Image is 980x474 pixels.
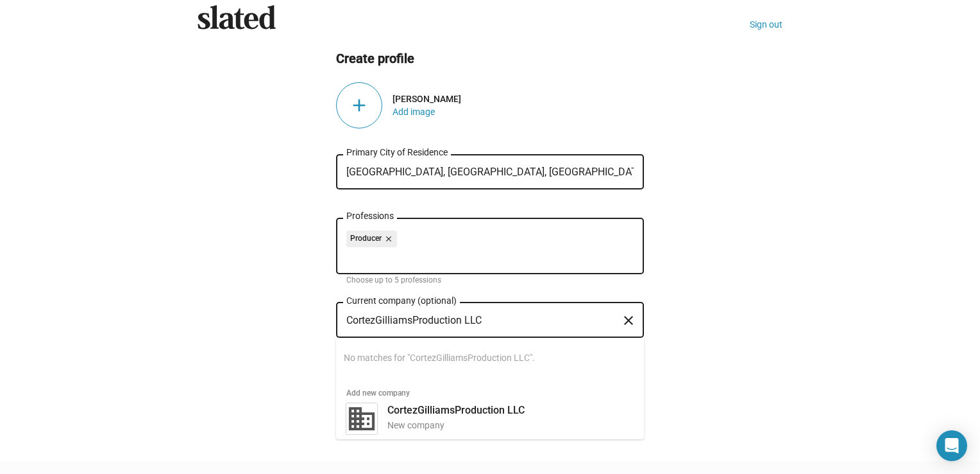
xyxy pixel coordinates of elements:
h2: Create profile [336,50,644,67]
b: CortezGilliamsProduction LLC [387,404,525,416]
mat-chip: Producer [346,231,397,247]
a: Sign out [750,19,782,30]
mat-icon: close [382,233,393,245]
mat-icon: close [621,311,636,331]
div: New company [387,419,634,432]
button: Open Add Image Dialog [393,107,435,117]
span: Add new company [336,378,644,398]
div: Open Intercom Messenger [936,430,967,461]
div: [PERSON_NAME] [393,94,644,104]
mat-hint: Choose up to 5 professions [346,276,441,286]
img: CortezGilliamsProduction LLC [346,403,377,434]
span: No matches for "CortezGilliamsProduction LLC". [344,338,634,378]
